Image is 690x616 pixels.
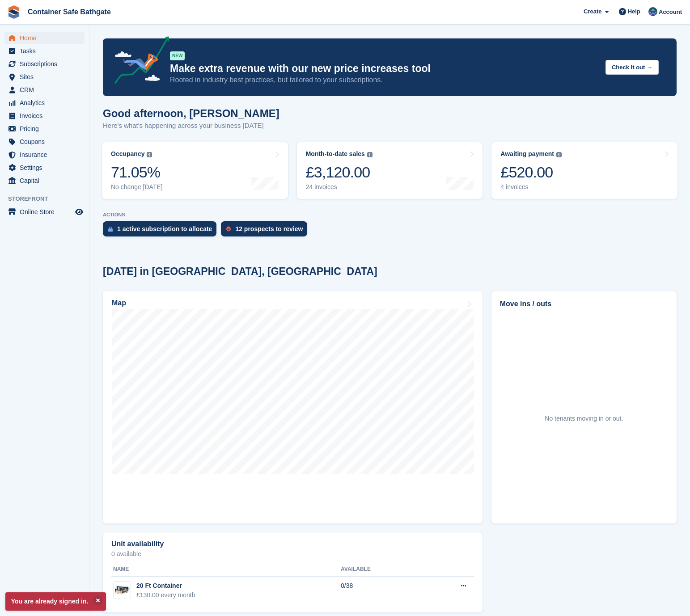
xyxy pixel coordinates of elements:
[111,551,474,557] p: 0 available
[4,122,85,135] a: menu
[20,32,73,44] span: Home
[500,163,562,181] div: £520.00
[297,142,483,199] a: Month-to-date sales £3,120.00 24 invoices
[4,161,85,174] a: menu
[4,84,85,96] a: menu
[7,5,21,19] img: stora-icon-8386f47178a22dfd0bd8f6a31ec36ba5ce8667c1dd55bd0f319d3a0aa187defe.svg
[111,183,163,191] div: No change [DATE]
[4,148,85,161] a: menu
[306,163,373,181] div: £3,120.00
[628,7,640,16] span: Help
[4,110,85,122] a: menu
[367,152,373,157] img: icon-info-grey-7440780725fd019a000dd9b08b2336e03edf1995a4989e88bcd33f0948082b44.svg
[111,540,164,548] h2: Unit availability
[605,60,659,75] button: Check it out →
[20,97,73,109] span: Analytics
[170,75,598,85] p: Rooted in industry best practices, but tailored to your subscriptions.
[170,51,185,60] div: NEW
[111,562,341,577] th: Name
[20,135,73,148] span: Coupons
[4,58,85,70] a: menu
[20,71,73,83] span: Sites
[103,212,677,218] p: ACTIONS
[341,562,423,577] th: Available
[20,161,73,174] span: Settings
[226,226,231,232] img: prospect-51fa495bee0391a8d652442698ab0144808aea92771e9ea1ae160a38d050c398.svg
[20,84,73,96] span: CRM
[103,266,377,278] h2: [DATE] in [GEOGRAPHIC_DATA], [GEOGRAPHIC_DATA]
[103,291,483,523] a: Map
[4,71,85,83] a: menu
[112,299,126,307] h2: Map
[111,150,144,158] div: Occupancy
[103,221,221,241] a: 1 active subscription to allocate
[102,142,288,199] a: Occupancy 71.05% No change [DATE]
[4,97,85,109] a: menu
[545,414,623,423] div: No tenants moving in or out.
[136,591,195,600] div: £130.00 every month
[4,174,85,187] a: menu
[556,152,562,157] img: icon-info-grey-7440780725fd019a000dd9b08b2336e03edf1995a4989e88bcd33f0948082b44.svg
[20,110,73,122] span: Invoices
[4,206,85,218] a: menu
[648,7,657,16] img: Louis DiResta
[221,221,312,241] a: 12 prospects to review
[341,577,423,605] td: 0/38
[117,225,212,232] div: 1 active subscription to allocate
[235,225,303,232] div: 12 prospects to review
[306,183,373,191] div: 24 invoices
[20,122,73,135] span: Pricing
[20,58,73,70] span: Subscriptions
[147,152,152,157] img: icon-info-grey-7440780725fd019a000dd9b08b2336e03edf1995a4989e88bcd33f0948082b44.svg
[500,183,562,191] div: 4 invoices
[20,45,73,57] span: Tasks
[500,150,554,158] div: Awaiting payment
[659,8,682,17] span: Account
[4,32,85,44] a: menu
[20,206,73,218] span: Online Store
[491,142,677,199] a: Awaiting payment £520.00 4 invoices
[107,36,169,87] img: price-adjustments-announcement-icon-8257ccfd72463d97f412b2fc003d46551f7dbcb40ab6d574587a9cd5c0d94...
[103,121,279,131] p: Here's what's happening across your business [DATE]
[103,107,279,119] h1: Good afternoon, [PERSON_NAME]
[24,4,114,19] a: Container Safe Bathgate
[111,163,163,181] div: 71.05%
[5,592,106,611] p: You are already signed in.
[306,150,365,158] div: Month-to-date sales
[108,226,113,232] img: active_subscription_to_allocate_icon-d502201f5373d7db506a760aba3b589e785aa758c864c3986d89f69b8ff3...
[4,135,85,148] a: menu
[584,7,601,16] span: Create
[136,581,195,591] div: 20 Ft Container
[74,207,85,217] a: Preview store
[170,62,598,75] p: Make extra revenue with our new price increases tool
[500,299,668,309] h2: Move ins / outs
[4,45,85,57] a: menu
[20,174,73,187] span: Capital
[20,148,73,161] span: Insurance
[114,584,131,597] img: 20-ft-container%20(1).jpg
[8,194,89,203] span: Storefront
